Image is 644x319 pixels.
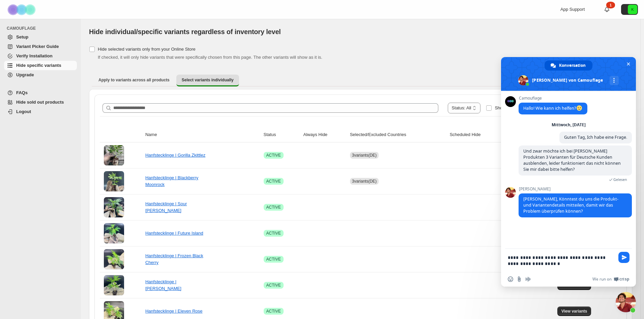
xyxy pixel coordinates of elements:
[98,55,322,60] span: If checked, it will only hide variants that were specifically chosen from this page. The other va...
[561,309,587,314] span: View variants
[266,231,281,236] span: ACTIVE
[4,51,77,61] a: Verify Installation
[16,53,53,58] span: Verify Installation
[16,44,59,49] span: Variant Picker Guide
[104,249,124,269] img: Hanfstecklinge | Frozen Black Cherry
[348,127,448,142] th: Selected/Excluded Countries
[4,88,77,98] a: FAQs
[4,98,77,107] a: Hide sold out products
[104,275,124,295] img: Hanfstecklinge | Bola Mintz
[4,42,77,51] a: Variant Picker Guide
[16,72,34,77] span: Upgrade
[519,96,587,101] span: Camouflage
[631,7,634,11] text: K
[508,276,513,282] span: Einen Emoji einfügen
[545,60,592,71] a: Konversation
[11,11,16,16] img: logo_orange.svg
[145,175,198,187] a: Hanfstecklinge | Blackberry Moonrock
[5,0,39,19] img: Camouflage
[104,223,124,243] img: Hanfstecklinge | Future Island
[16,34,28,39] span: Setup
[552,123,586,127] div: Mittwoch, [DATE]
[143,127,262,142] th: Name
[560,7,585,12] span: App Support
[266,153,281,158] span: ACTIVE
[266,179,281,184] span: ACTIVE
[625,60,632,68] span: Chat schließen
[4,107,77,116] a: Logout
[266,283,281,288] span: ACTIVE
[18,18,74,23] div: Domain: [DOMAIN_NAME]
[523,105,583,111] span: Hallo! Wie kann ich helfen?
[4,70,77,80] a: Upgrade
[7,26,78,31] span: CAMOUFLAGE
[266,205,281,210] span: ACTIVE
[525,276,531,282] span: Audionachricht aufzeichnen
[4,32,77,42] a: Setup
[564,134,627,140] span: Guten Tag, Ich habe eine Frage.
[619,276,629,282] span: Crisp
[352,179,377,184] span: 3 variants (DE)
[66,39,71,45] img: tab_keywords_by_traffic_grey.svg
[523,196,618,214] span: [PERSON_NAME], Könntest du uns die Produkt- und Variantendetails mitteilen, damit wir das Problem...
[104,145,124,165] img: Hanfstecklinge | Gorilla Zkittlez
[508,249,616,272] textarea: Verfassen Sie Ihre Nachricht…
[35,40,50,44] div: Domain
[517,276,522,282] span: Datei senden
[448,127,506,142] th: Scheduled Hide
[266,309,281,314] span: ACTIVE
[98,47,196,52] span: Hide selected variants only from your Online Store
[557,307,591,316] button: View variants
[621,4,638,15] button: Avatar with initials K
[27,39,33,45] img: tab_domain_overview_orange.svg
[145,231,203,236] a: Hanfstecklinge | Future Island
[592,276,612,282] span: We run on
[104,197,124,217] img: Hanfstecklinge | Sour Betty
[519,187,632,191] span: [PERSON_NAME]
[613,177,627,182] span: Gelesen
[145,279,181,291] a: Hanfstecklinge | [PERSON_NAME]
[262,127,301,142] th: Status
[616,292,636,312] a: Chat schließen
[618,252,630,263] span: Senden Sie
[606,2,615,8] div: 1
[523,148,621,172] span: Und zwar möchte ich bei [PERSON_NAME] Produkten 3 Varianten für Deutsche Kunden ausblenden, leide...
[592,276,629,282] a: We run onCrisp
[352,153,377,158] span: 3 variants (DE)
[98,77,170,83] span: Apply to variants across all products
[182,77,234,83] span: Select variants individually
[559,60,586,71] span: Konversation
[73,40,116,44] div: Keywords nach Traffic
[301,127,348,142] th: Always Hide
[145,201,187,213] a: Hanfstecklinge | Sour [PERSON_NAME]
[145,309,203,314] a: Hanfstecklinge | Eleven Rose
[104,171,124,191] img: Hanfstecklinge | Blackberry Moonrock
[16,90,28,95] span: FAQs
[11,18,16,23] img: website_grey.svg
[495,105,568,110] span: Show Camouflage managed products
[16,100,64,105] span: Hide sold out products
[604,6,610,13] a: 1
[19,11,33,16] div: v 4.0.25
[16,109,31,114] span: Logout
[145,153,205,158] a: Hanfstecklinge | Gorilla Zkittlez
[4,61,77,70] a: Hide specific variants
[89,28,281,35] span: Hide individual/specific variants regardless of inventory level
[266,257,281,262] span: ACTIVE
[628,5,637,14] span: Avatar with initials K
[145,253,203,265] a: Hanfstecklinge | Frozen Black Cherry
[16,63,61,68] span: Hide specific variants
[176,75,239,86] button: Select variants individually
[93,75,175,85] button: Apply to variants across all products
